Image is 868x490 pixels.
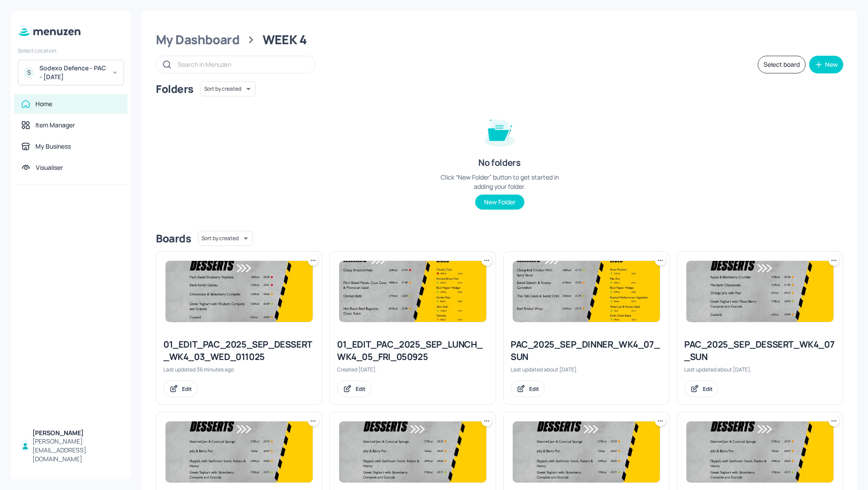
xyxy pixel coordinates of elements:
div: Last updated 36 minutes ago. [163,366,315,373]
div: My Business [35,142,71,151]
div: [PERSON_NAME][EMAIL_ADDRESS][DOMAIN_NAME] [32,437,120,463]
img: 2025-05-13-17471360507685hu7flkz0hm.jpeg [339,421,486,482]
div: S [23,67,34,78]
img: 2025-05-28-17484226660244w17crp608a.jpeg [686,261,833,322]
div: Edit [529,385,539,393]
img: 2025-05-13-17471360507685hu7flkz0hm.jpeg [513,421,660,482]
div: 01_EDIT_PAC_2025_SEP_DESSERT_WK4_03_WED_011025 [163,338,315,363]
div: Select Location [18,47,124,54]
div: Folders [156,82,194,96]
div: No folders [478,157,520,169]
div: Edit [703,385,713,393]
div: Visualiser [36,163,63,172]
div: 01_EDIT_PAC_2025_SEP_LUNCH_WK4_05_FRI_050925 [337,338,488,363]
div: Edit [182,385,192,393]
div: Sodexo Defence - PAC - [DATE] [39,64,106,81]
div: WEEK 4 [263,32,307,48]
button: Select board [758,56,806,73]
img: 2025-08-26-1756223549326quvywrsexia.jpeg [513,261,660,322]
img: 2025-08-26-17562218259278znk61yi3pl.jpeg [339,261,486,322]
div: [PERSON_NAME] [32,429,120,437]
img: 2025-05-13-17471360507685hu7flkz0hm.jpeg [686,421,833,482]
button: New Folder [475,195,524,210]
button: New [809,56,843,73]
img: 2025-05-13-17471360507685hu7flkz0hm.jpeg [166,421,313,482]
div: Sort by created [198,230,253,247]
div: PAC_2025_SEP_DINNER_WK4_07_SUN [511,338,662,363]
div: Boards [156,231,191,245]
div: My Dashboard [156,32,240,48]
div: Last updated about [DATE]. [511,366,662,373]
div: New [825,61,838,68]
div: Sort by created [201,80,256,98]
div: Home [35,100,52,108]
div: Click “New Folder” button to get started in adding your folder. [433,172,566,191]
div: Edit [356,385,365,393]
img: folder-empty [477,109,522,153]
div: Item Manager [35,121,75,130]
div: Last updated about [DATE]. [684,366,836,373]
input: Search in Menuzen [178,58,306,71]
div: Created [DATE]. [337,366,488,373]
div: PAC_2025_SEP_DESSERT_WK4_07_SUN [684,338,836,363]
img: 2025-10-01-17593150273407esailvxkpj.jpeg [166,261,313,322]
